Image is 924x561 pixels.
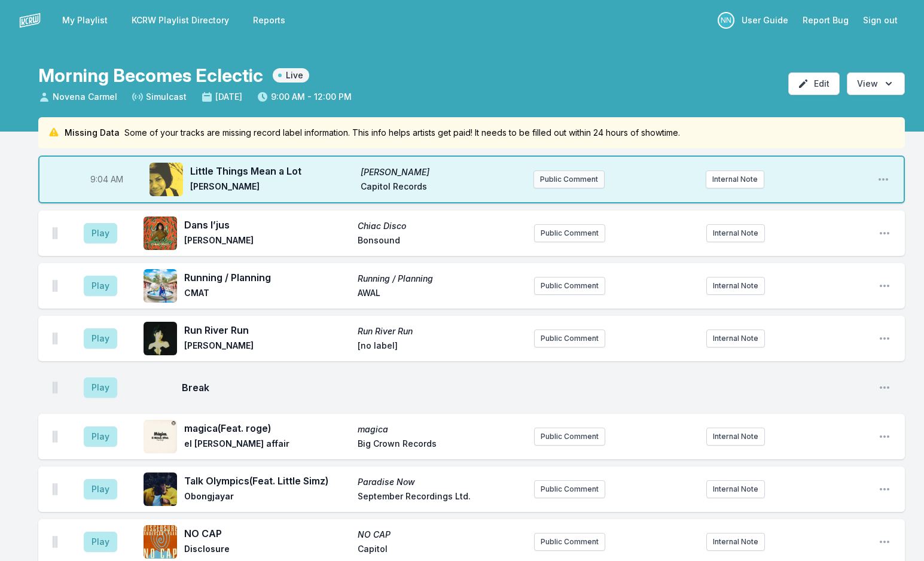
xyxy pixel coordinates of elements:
button: Internal Note [706,428,765,446]
img: Drag Handle [53,382,57,394]
span: 9:00 AM - 12:00 PM [257,91,352,103]
span: Break [182,380,869,395]
img: Drag Handle [53,227,57,239]
span: Talk Olympics (Feat. Little Simz) [184,474,350,488]
span: magica [358,423,524,435]
button: Internal Note [706,277,765,295]
button: Public Comment [534,224,605,242]
button: Public Comment [533,170,605,188]
button: Internal Note [706,224,765,242]
button: Open playlist item options [879,227,891,239]
span: Chiac Disco [358,220,524,232]
button: Public Comment [534,533,605,551]
span: Bonsound [358,234,524,249]
img: Drag Handle [53,536,57,548]
span: NO CAP [358,529,524,541]
button: Play [84,377,117,398]
span: Running / Planning [184,270,350,285]
span: Live [273,68,309,83]
button: Play [84,426,117,447]
button: Open playlist item options [879,280,891,292]
button: Internal Note [706,330,765,347]
img: NO CAP [144,525,177,559]
span: Run River Run [358,325,524,337]
a: Report Bug [795,10,856,31]
span: CMAT [184,287,350,301]
img: Drag Handle [53,483,57,495]
span: [PERSON_NAME] [361,166,524,178]
img: Drag Handle [53,280,57,292]
span: Obongjayar [184,490,350,505]
button: Play [84,276,117,296]
span: [DATE] [201,91,242,103]
button: Open playlist item options [877,173,889,185]
a: My Playlist [55,10,115,31]
button: Public Comment [534,480,605,498]
h1: Morning Becomes Eclectic [38,65,263,86]
button: Open playlist item options [879,382,891,394]
button: Internal Note [706,533,765,551]
img: Paradise Now [144,472,177,506]
button: Open playlist item options [879,483,891,495]
span: September Recordings Ltd. [358,490,524,505]
span: Little Things Mean a Lot [190,164,353,178]
button: Play [84,223,117,243]
span: [PERSON_NAME] [190,181,353,195]
img: Chiac Disco [144,217,177,250]
span: magica (Feat. roge) [184,421,350,435]
span: Running / Planning [358,273,524,285]
button: Internal Note [706,170,764,188]
span: NO CAP [184,526,350,541]
span: Simulcast [132,91,187,103]
img: Drag Handle [53,431,57,443]
span: Paradise Now [358,476,524,488]
img: Run River Run [144,322,177,355]
span: Timestamp [90,173,123,185]
img: magica [144,420,177,453]
button: Edit [788,72,840,95]
img: logo-white-87cec1fa9cbef997252546196dc51331.png [19,10,41,31]
a: Reports [246,10,292,31]
button: Open playlist item options [879,431,891,443]
span: Dans l’jus [184,218,350,232]
span: AWAL [358,287,524,301]
span: [PERSON_NAME] [184,340,350,354]
span: Run River Run [184,323,350,337]
span: [PERSON_NAME] [184,234,350,249]
button: Open playlist item options [879,333,891,344]
button: Internal Note [706,480,765,498]
button: Public Comment [534,277,605,295]
a: User Guide [734,10,795,31]
button: Play [84,328,117,349]
img: Running / Planning [144,269,177,303]
button: Sign out [856,10,905,31]
span: Novena Carmel [38,91,117,103]
span: Capitol Records [361,181,524,195]
span: [no label] [358,340,524,354]
span: Disclosure [184,543,350,557]
span: Capitol [358,543,524,557]
span: el [PERSON_NAME] affair [184,438,350,452]
span: Big Crown Records [358,438,524,452]
button: Public Comment [534,330,605,347]
button: Public Comment [534,428,605,446]
a: KCRW Playlist Directory [124,10,236,31]
button: Play [84,532,117,552]
button: Open playlist item options [879,536,891,548]
span: Some of your tracks are missing record label information. This info helps artists get paid! It ne... [124,127,680,139]
span: Missing Data [65,127,120,139]
p: Nassir Nassirzadeh [718,12,734,29]
img: Bettye Swann [150,163,183,196]
img: Drag Handle [53,333,57,344]
button: Open options [847,72,905,95]
button: Play [84,479,117,499]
